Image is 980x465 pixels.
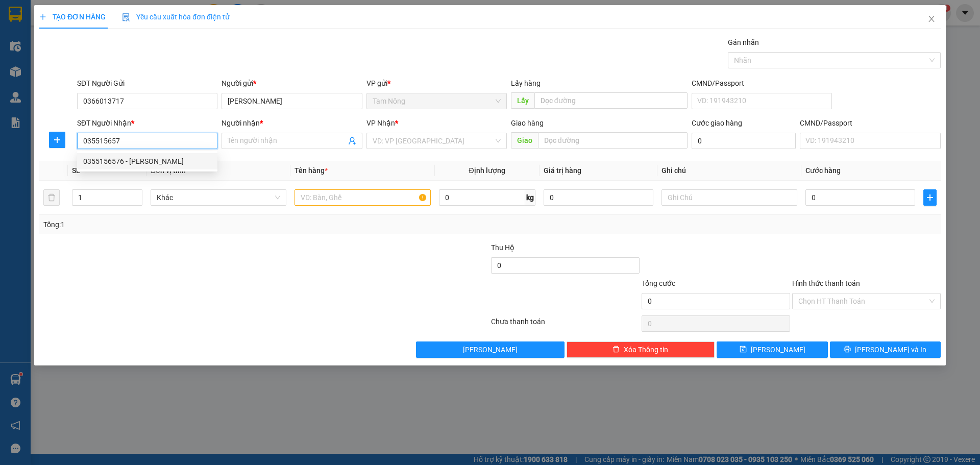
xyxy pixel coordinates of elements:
div: Chưa thanh toán [490,316,641,334]
div: VP gửi [366,78,507,89]
button: [PERSON_NAME] [416,341,565,358]
button: deleteXóa Thông tin [567,341,715,358]
label: Hình thức thanh toán [792,279,860,287]
input: Ghi Chú [661,189,797,206]
span: plus [924,193,936,202]
span: TẠO ĐƠN HÀNG [39,13,106,21]
span: SL [72,166,80,175]
label: Gán nhãn [728,38,759,46]
span: plus [50,136,65,144]
input: Cước giao hàng [692,133,796,149]
span: Thu Hộ [491,243,514,252]
span: 026 Tản Đà - Lô E, P11, Q5 | [142,69,276,77]
button: printer[PERSON_NAME] và In [830,341,941,358]
span: Giao hàng [511,119,544,127]
span: [PERSON_NAME] và In [855,344,926,355]
div: 0355156576 - NGỌC QUYÊN [77,153,217,169]
span: save [740,346,747,354]
button: plus [49,132,65,148]
span: delete [612,346,620,354]
span: Hotline : 1900 633 622 [6,37,88,47]
button: save[PERSON_NAME] [717,341,827,358]
span: VP Nhận [366,119,395,127]
span: Lấy hàng [511,79,541,87]
div: CMND/Passport [692,78,832,89]
strong: VP Gửi : [4,52,77,62]
div: 0355156576 - [PERSON_NAME] [83,156,211,167]
span: Tên hàng [295,166,328,175]
span: close [927,15,936,23]
span: Lấy [511,92,534,109]
strong: VP Nhận : [142,57,211,67]
div: Người nhận [222,117,362,129]
span: printer [844,346,851,354]
button: Close [917,5,946,34]
span: [PERSON_NAME] [751,344,805,355]
strong: CÔNG TY TNHH MTV VẬN TẢI [8,5,86,25]
span: Đường Tràm Chim, [GEOGRAPHIC_DATA], [GEOGRAPHIC_DATA] | [4,64,131,79]
span: Định lượng [469,166,505,175]
button: plus [923,189,937,206]
span: kg [525,189,535,206]
span: [PERSON_NAME] [463,344,518,355]
span: user-add [348,137,356,145]
input: Dọc đường [534,92,688,109]
span: Tam Nông [373,93,501,109]
button: delete [43,189,60,206]
div: Người gửi [222,78,362,89]
input: Dọc đường [538,132,688,149]
div: SĐT Người Gửi [77,78,217,89]
label: Cước giao hàng [692,119,742,127]
span: Tổng cước [642,279,675,287]
span: Khác [157,190,280,205]
span: Yêu cầu xuất hóa đơn điện tử [122,13,230,21]
th: Ghi chú [657,161,801,181]
span: Giá trị hàng [544,166,581,175]
span: Cước hàng [805,166,841,175]
strong: HIỆP THÀNH [23,26,71,36]
span: Tam Nông [33,51,77,62]
span: plus [39,13,46,20]
div: SĐT Người Nhận [77,117,217,129]
input: VD: Bàn, Ghế [295,189,430,206]
img: icon [122,13,130,21]
span: Giao [511,132,538,149]
div: Tổng: 1 [43,219,378,230]
span: Xóa Thông tin [624,344,668,355]
input: 0 [544,189,653,206]
strong: BIÊN NHẬN [95,16,189,36]
div: CMND/Passport [800,117,940,129]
